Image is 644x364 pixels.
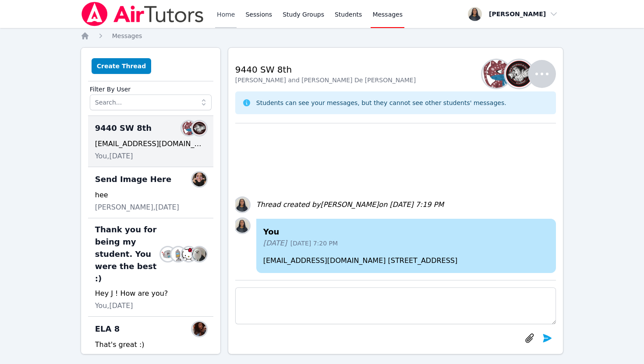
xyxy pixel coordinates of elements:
[95,288,206,299] div: Hey J ! How are you?
[95,301,133,311] span: You, [DATE]
[182,247,196,261] img: Itzamarie Tamez
[192,247,206,261] img: Hernan Saucedo
[95,323,120,335] span: ELA 8
[81,31,564,40] nav: Breadcrumb
[95,190,206,200] div: hee
[95,224,164,285] span: Thank you for being my student. You were the best :)
[88,218,213,317] div: Thank you for being my student. You were the best :)Emma Rodriguez-deltoroJaydrien SaenzItzamarie...
[90,81,212,94] label: Filter By User
[171,247,185,261] img: Jaydrien Saenz
[263,238,287,248] span: [DATE]
[256,199,444,210] div: Thread created by [PERSON_NAME] on [DATE] 7:19 PM
[263,255,549,266] p: [EMAIL_ADDRESS][DOMAIN_NAME] [STREET_ADDRESS]
[95,151,133,161] span: You, [DATE]
[95,352,133,362] span: You, [DATE]
[81,2,205,26] img: Air Tutors
[235,76,416,84] div: [PERSON_NAME] and [PERSON_NAME] De [PERSON_NAME]
[95,139,206,149] div: [EMAIL_ADDRESS][DOMAIN_NAME] [STREET_ADDRESS]
[372,10,403,19] span: Messages
[95,202,179,213] span: [PERSON_NAME], [DATE]
[112,31,142,40] a: Messages
[482,60,510,88] img: Himali Nand
[290,239,338,248] span: [DATE] 7:20 PM
[88,167,213,218] div: Send Image HereMolly Mayfieldhee[PERSON_NAME],[DATE]
[505,60,533,88] img: Araia De Jesus
[488,60,556,88] button: Himali NandAraia De Jesus
[95,122,152,134] span: 9440 SW 8th
[182,121,196,135] img: Himali Nand
[263,226,549,238] h4: You
[92,58,152,74] button: Create Thread
[192,172,206,186] img: Molly Mayfield
[235,198,249,212] img: Christina Daniels
[235,219,249,233] img: Christina Daniels
[192,121,206,135] img: Araia De Jesus
[90,94,212,110] input: Search...
[192,322,206,336] img: Angelique Meredith
[112,32,142,39] span: Messages
[88,116,213,167] div: 9440 SW 8thHimali NandAraia De Jesus[EMAIL_ADDRESS][DOMAIN_NAME] [STREET_ADDRESS]You,[DATE]
[161,247,175,261] img: Emma Rodriguez-deltoro
[95,339,206,350] div: That's great :)
[235,63,416,76] h2: 9440 SW 8th
[95,173,171,185] span: Send Image Here
[256,98,506,107] div: Students can see your messages, but they cannot see other students' messages.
